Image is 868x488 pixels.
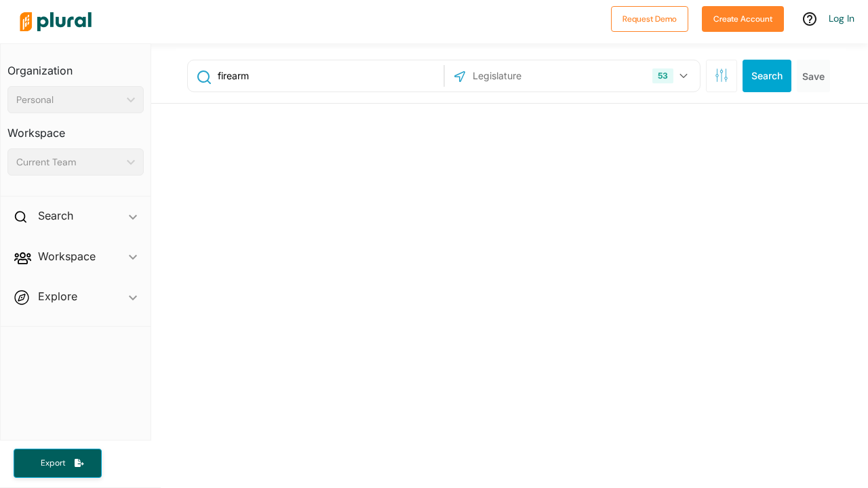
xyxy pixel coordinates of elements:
[611,6,688,32] button: Request Demo
[31,457,75,469] span: Export
[702,11,784,25] a: Create Account
[38,208,73,223] h2: Search
[829,12,854,24] a: Log In
[16,93,121,107] div: Personal
[216,63,439,89] input: Enter keywords, bill # or legislator name
[7,113,144,143] h3: Workspace
[743,60,791,92] button: Search
[14,449,102,478] button: Export
[715,68,728,80] span: Search Filters
[797,60,830,92] button: Save
[647,63,696,89] button: 53
[611,11,688,25] a: Request Demo
[7,51,144,81] h3: Organization
[471,63,616,89] input: Legislature
[16,155,121,169] div: Current Team
[702,6,784,32] button: Create Account
[652,68,673,83] div: 53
